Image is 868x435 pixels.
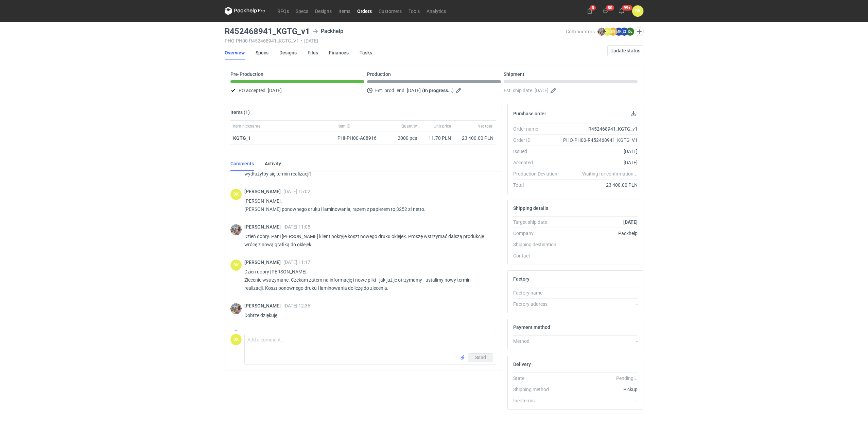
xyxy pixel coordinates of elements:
button: DK [632,5,643,17]
p: Shipment [504,71,524,77]
div: PHO-PH00-R452468941_KGTG_V1 [563,137,638,144]
div: Production Deviation [513,170,563,177]
img: Michał Palasek [230,303,242,314]
svg: Packhelp Pro [225,7,265,15]
div: Packhelp [563,230,638,237]
span: [DATE] [407,86,421,95]
h2: Purchase order [513,111,546,116]
p: Dzień dobry. Pani [PERSON_NAME] klient pokryje koszt nowego druku oklejek. Proszę wstrzymać dalsz... [244,232,491,249]
div: Michał Palasek [230,224,242,235]
figcaption: DK [230,334,242,345]
p: Dobrze dziękuję [244,311,491,319]
button: Download PO [629,110,638,118]
span: Collaborators [566,29,595,34]
figcaption: OŁ [626,28,634,36]
h2: Delivery [513,362,531,367]
h2: Items (1) [230,110,250,115]
div: 2000 pcs [386,132,420,145]
div: Dominika Kaczyńska [632,5,643,17]
button: 99+ [616,5,627,16]
div: Dominika Kaczyńska [230,334,242,345]
figcaption: MK [615,28,623,36]
span: [DATE] 16:06 [283,330,310,336]
span: [DATE] [268,86,282,95]
span: [PERSON_NAME] [244,224,283,230]
div: Incoterms [513,397,563,404]
a: Specs [256,45,268,60]
div: 11.70 PLN [422,135,451,141]
div: - [563,338,638,345]
span: [DATE] 15:02 [283,189,310,194]
div: - [563,397,638,404]
div: [DATE] [563,148,638,155]
div: Est. prod. end: [367,86,501,95]
em: Waiting for confirmation... [582,170,638,177]
figcaption: JZ [620,28,628,36]
button: 5 [584,5,595,16]
figcaption: DK [230,189,242,200]
strong: KGTG_1 [233,135,251,141]
span: • [301,38,302,44]
a: Designs [279,45,297,60]
strong: [DATE] [623,219,638,225]
div: Shipping method [513,386,563,393]
a: Tools [405,7,423,15]
a: Tasks [360,45,372,60]
div: Dominika Kaczyńska [230,260,242,271]
div: Total [513,182,563,188]
figcaption: DK [603,28,611,36]
a: Designs [312,7,335,15]
span: [DATE] [535,86,549,95]
span: [PERSON_NAME] [244,260,283,265]
a: Customers [375,7,405,15]
div: Contact [513,252,563,259]
strong: In progress... [424,88,452,93]
span: Item nickname [233,123,260,129]
div: Factory address [513,301,563,307]
div: Factory name [513,289,563,296]
a: Files [308,45,318,60]
div: [DATE] [563,159,638,166]
img: Michał Palasek [597,28,606,36]
img: Michał Palasek [230,330,242,341]
em: ) [452,88,454,93]
div: PHO-PH00-R452468941_KGTG_V1 [DATE] [225,38,566,44]
div: - [563,252,638,259]
div: Method [513,338,563,345]
span: [PERSON_NAME] [244,189,283,194]
p: Dzień dobry [PERSON_NAME], Zlecenie wstrzymane. Czekam zatem na informację i nowe pliki - jak już... [244,268,491,292]
a: Analytics [423,7,449,15]
a: RFQs [274,7,292,15]
span: [PERSON_NAME] [244,330,283,336]
div: - [563,289,638,296]
em: ( [422,88,424,93]
div: Packhelp [313,27,343,35]
a: Orders [354,7,375,15]
div: 23 400.00 PLN [456,135,493,141]
div: Target ship date [513,219,563,225]
p: Pre-Production [230,71,263,77]
button: Edit estimated shipping date [550,86,558,95]
p: Production [367,71,391,77]
div: Dominika Kaczyńska [230,189,242,200]
h2: Payment method [513,324,550,330]
div: Company [513,230,563,237]
span: Update status [610,48,640,53]
div: 23 400.00 PLN [563,182,638,188]
div: Pickup [563,386,638,393]
button: Send [468,353,493,362]
span: Net total [478,123,493,129]
div: Est. ship date: [504,86,638,95]
span: [PERSON_NAME] [244,303,283,308]
span: Quantity [401,123,417,129]
div: State [513,375,563,382]
div: PO accepted: [230,86,364,95]
figcaption: BN [609,28,617,36]
button: 80 [600,5,611,16]
a: Overview [225,45,245,60]
button: Update status [607,45,643,56]
span: [DATE] 12:36 [283,303,310,308]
